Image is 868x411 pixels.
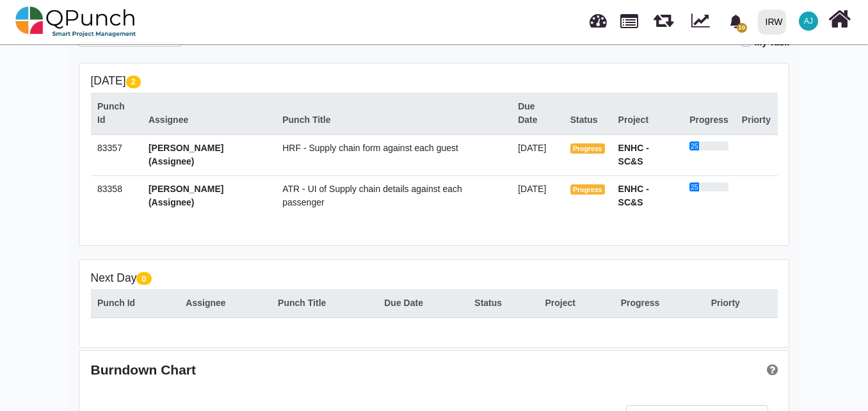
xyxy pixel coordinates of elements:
span: Abdullah Jahangir [799,12,818,31]
span: Progress [570,184,605,195]
span: 0 [136,272,151,285]
a: AJ [791,1,826,42]
span: 10 [737,23,747,33]
div: Due Date [518,100,557,127]
div: Burndown Chart [91,362,435,378]
a: bell fill10 [721,1,753,41]
span: HRF - Supply chain form against each guest [282,143,458,153]
div: Priorty [711,296,771,310]
div: Punch Id [97,296,172,310]
div: 25 [689,182,699,191]
h5: [DATE] [91,74,778,88]
span: ATR - UI of Supply chain details against each passenger [282,184,462,207]
div: Dynamic Report [685,1,721,43]
span: [PERSON_NAME](Assignee) [149,184,223,207]
div: Assignee [186,296,264,310]
span: 83358 [97,184,122,194]
i: Home [828,7,851,31]
img: qpunch-sp.fa6292f.png [15,3,136,41]
a: Help [762,362,778,377]
span: 83357 [97,143,122,153]
strong: ENHC - SC&S [618,143,649,166]
span: [PERSON_NAME](Assignee) [149,143,223,166]
div: 25 [689,141,699,150]
a: IRW [752,1,791,43]
span: Releases [654,6,673,28]
div: Notification [725,10,747,33]
span: AJ [804,17,813,25]
div: Priorty [742,113,771,127]
div: Due Date [384,296,461,310]
div: Punch Title [278,296,371,310]
div: Progress [621,296,698,310]
td: [DATE] [511,134,564,176]
div: Punch Title [282,113,504,127]
svg: bell fill [729,15,743,28]
strong: ENHC - SC&S [618,184,649,207]
div: Project [618,113,677,127]
span: Progress [570,143,605,154]
div: Status [474,296,531,310]
div: IRW [766,11,783,33]
div: Project [545,296,607,310]
div: Assignee [149,113,269,127]
span: Dashboard [590,8,607,27]
span: Projects [620,8,638,28]
div: Punch Id [97,100,135,127]
div: Status [570,113,605,127]
span: 2 [126,76,141,88]
td: [DATE] [511,175,564,216]
div: Progress [689,113,728,127]
h5: Next Day [91,271,778,285]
